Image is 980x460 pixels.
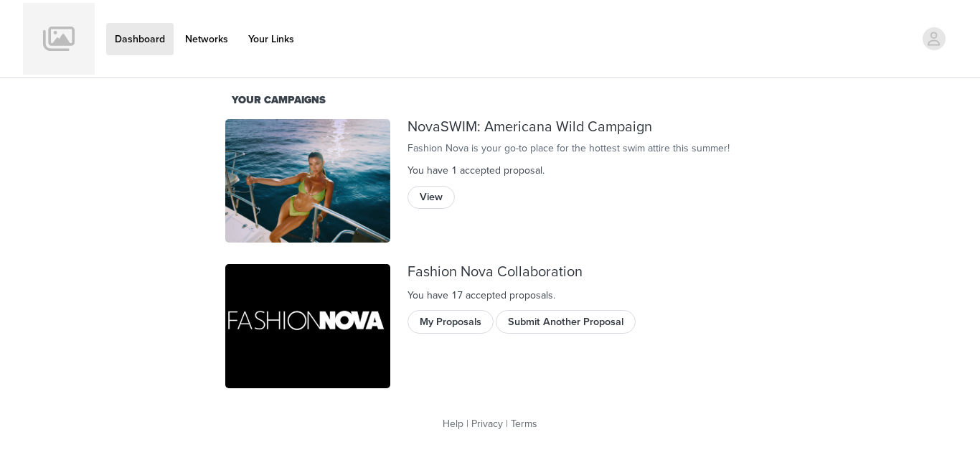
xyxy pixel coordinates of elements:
[407,264,755,281] div: Fashion Nova Collaboration
[471,418,503,430] a: Privacy
[407,186,455,209] button: View
[548,289,553,301] span: s
[407,310,494,333] button: My Proposals
[225,264,390,388] img: Fashion Nova
[407,141,755,156] div: Fashion Nova is your go-to place for the hottest swim attire this summer!
[407,187,455,198] a: View
[240,23,303,55] a: Your Links
[496,310,636,333] button: Submit Another Proposal
[225,119,390,243] img: Fashion Nova
[407,289,555,301] span: You have 17 accepted proposal .
[927,27,941,50] div: avatar
[232,93,748,108] div: Your Campaigns
[511,418,537,430] a: Terms
[407,164,545,177] span: You have 1 accepted proposal .
[466,418,468,430] span: |
[407,119,755,136] div: NovaSWIM: Americana Wild Campaign
[506,418,508,430] span: |
[176,23,237,55] a: Networks
[443,418,463,430] a: Help
[106,23,174,55] a: Dashboard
